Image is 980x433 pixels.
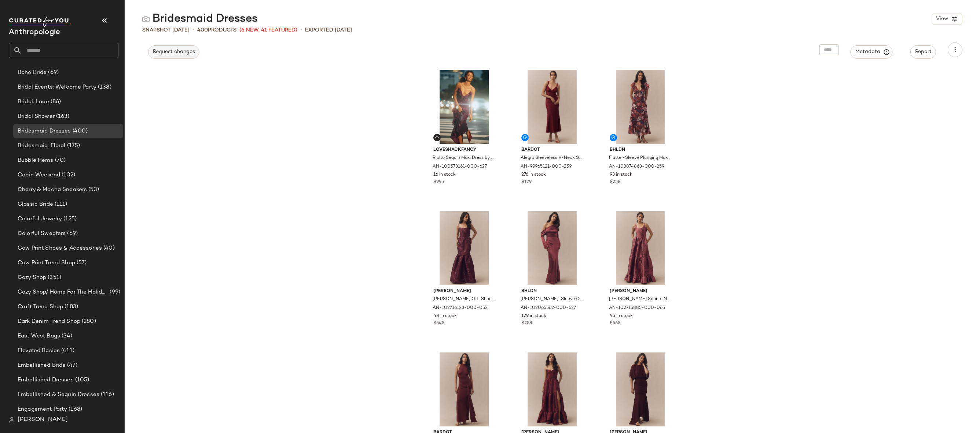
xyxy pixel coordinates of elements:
[515,70,589,144] img: 99965121_259_b
[427,211,501,285] img: 102716123_052_b
[18,156,54,165] span: Bubble Hems
[515,211,589,285] img: 102065562_627_b
[521,296,583,303] span: [PERSON_NAME]-Sleeve Off-the-Shoulder Maxi Dress by BHLDN in Red, Women's, Size: 4, Polyester at ...
[855,49,888,55] span: Metadata
[71,127,88,135] span: (400)
[239,26,297,34] span: (6 New, 41 Featured)
[18,68,47,77] span: Boho Bride
[18,273,46,282] span: Cozy Shop
[521,155,583,161] span: Alegra Sleeveless V-Neck Stretch Lace Midi Dress by Bardot in Red, Women's, Size: 12, Polyester/E...
[18,98,49,106] span: Bridal: Lace
[60,171,76,179] span: (102)
[87,186,99,194] span: (53)
[66,142,80,150] span: (175)
[609,155,671,161] span: Flutter-Sleeve Plunging Maxi Dress by BHLDN in Red, Women's, Size: 8, Viscose at Anthropologie
[433,305,488,311] span: AN-102716123-000-052
[936,16,948,22] span: View
[192,26,194,34] span: •
[18,361,66,370] span: Embellished Bride
[18,288,108,296] span: Cozy Shop/ Home For The Holidays
[610,179,620,186] span: $258
[18,347,60,355] span: Elevated Basics
[18,259,75,267] span: Cow Print Trend Shop
[932,14,962,25] button: View
[18,376,74,384] span: Embellished Dresses
[60,332,73,340] span: (34)
[433,296,495,303] span: [PERSON_NAME] Off-Shoulder Corset Brocade Maxi Dress by [PERSON_NAME] in Purple, Women's, Size: 1...
[96,83,111,92] span: (138)
[18,200,53,209] span: Classic Bride
[433,155,495,161] span: Rialto Sequin Maxi Dress by LoveShackFancy in Red, Women's, Size: 12, Polyester at Anthropologie
[435,135,439,140] img: svg%3e
[433,147,495,153] span: LoveShackFancy
[433,320,444,327] span: $545
[915,49,932,55] span: Report
[153,49,195,55] span: Request changes
[108,288,120,296] span: (99)
[197,27,208,33] span: 400
[433,288,495,295] span: [PERSON_NAME]
[610,320,620,327] span: $565
[521,320,532,327] span: $258
[60,347,74,355] span: (411)
[604,352,678,426] img: 100859263_259_b
[9,417,15,423] img: svg%3e
[851,45,893,59] button: Metadata
[197,26,236,34] div: Products
[49,98,61,106] span: (86)
[610,313,633,320] span: 45 in stock
[18,215,62,223] span: Colorful Jewelry
[521,179,532,186] span: $129
[521,147,583,153] span: Bardot
[18,142,66,150] span: Bridesmaid: Floral
[610,147,672,153] span: BHLDN
[910,45,936,59] button: Report
[47,68,59,77] span: (69)
[74,376,89,384] span: (105)
[427,70,501,144] img: 100573161_627_b
[521,288,583,295] span: BHLDN
[142,12,258,26] div: Bridesmaid Dresses
[9,16,71,27] img: cfy_white_logo.C9jOOHJF.svg
[9,29,60,36] span: Current Company Name
[300,26,302,34] span: •
[75,259,87,267] span: (57)
[521,305,576,311] span: AN-102065562-000-627
[18,391,99,399] span: Embellished & Sequin Dresses
[18,83,96,92] span: Bridal Events: Welcome Party
[18,405,67,414] span: Engagement Party
[18,171,60,179] span: Cabin Weekend
[142,15,150,23] img: svg%3e
[99,391,114,399] span: (116)
[604,211,678,285] img: 102715885_065_b
[610,288,672,295] span: [PERSON_NAME]
[433,313,457,320] span: 48 in stock
[80,317,96,326] span: (280)
[18,303,63,311] span: Craft Trend Shop
[521,313,546,320] span: 129 in stock
[63,303,78,311] span: (183)
[604,70,678,144] img: 103874863_259_b
[102,244,115,253] span: (40)
[610,172,632,178] span: 93 in stock
[515,352,589,426] img: 102716032_261_b
[18,186,87,194] span: Cherry & Mocha Sneakers
[305,26,352,34] p: Exported [DATE]
[609,305,665,311] span: AN-102715885-000-065
[142,26,190,34] span: Snapshot [DATE]
[433,164,487,170] span: AN-100573161-000-627
[609,164,664,170] span: AN-103874863-000-259
[521,172,546,178] span: 276 in stock
[53,200,67,209] span: (111)
[62,215,77,223] span: (125)
[18,127,71,135] span: Bridesmaid Dresses
[46,273,61,282] span: (351)
[18,229,66,238] span: Colorful Sweaters
[18,244,102,253] span: Cow Print Shoes & Accessories
[67,405,82,414] span: (168)
[18,332,60,340] span: East West Bags
[148,45,199,59] button: Request changes
[54,156,66,165] span: (70)
[66,361,77,370] span: (47)
[609,296,671,303] span: [PERSON_NAME] Scoop-Neck Tiered Floral Brocade Maxi Dress by [PERSON_NAME] in Pink, Women's, Size...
